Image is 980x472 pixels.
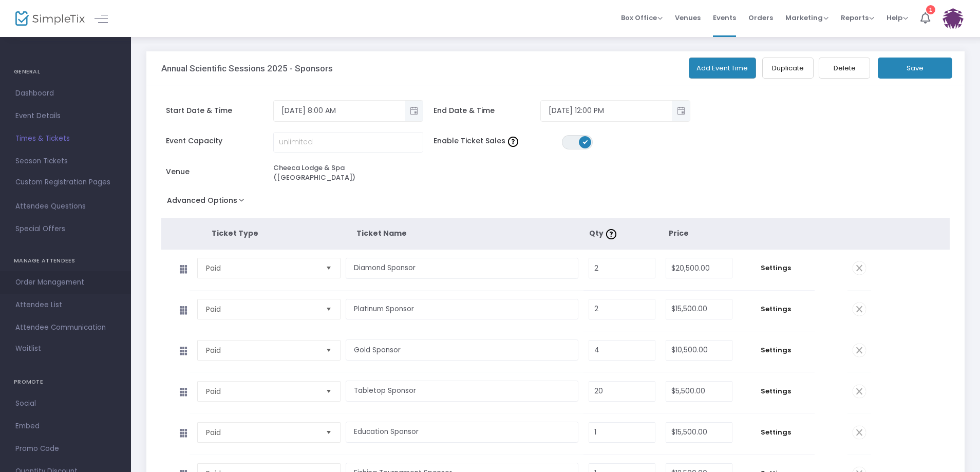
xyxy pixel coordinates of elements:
span: Help [887,13,908,23]
input: unlimited [274,133,423,152]
input: Price [666,341,732,360]
button: Advanced Options [161,193,254,212]
span: Season Tickets [15,155,116,168]
span: Events [713,5,736,31]
span: Qty [589,228,619,238]
button: Toggle popup [672,101,690,121]
img: question-mark [508,137,518,147]
span: Custom Registration Pages [15,177,110,187]
h4: MANAGE ATTENDEES [14,251,117,271]
span: Attendee Communication [15,321,116,334]
button: Select [322,423,336,442]
span: Paid [206,304,317,314]
span: Price [669,228,689,238]
span: Embed [15,420,116,433]
span: Settings [743,345,809,355]
h3: Annual Scientific Sessions 2025 - Sponsors [161,63,333,73]
span: Venue [166,166,273,177]
div: Cheeca Lodge & Spa ([GEOGRAPHIC_DATA]) [273,163,423,183]
button: Add Event Time [689,58,757,79]
span: Paid [206,263,317,273]
input: Price [666,382,732,401]
span: Ticket Name [356,228,407,238]
span: Dashboard [15,87,116,100]
span: Orders [748,5,773,31]
span: Venues [675,5,701,31]
span: Box Office [621,13,663,23]
span: Special Offers [15,222,116,236]
input: Select date & time [541,102,672,119]
span: End Date & Time [434,105,541,116]
span: Paid [206,427,317,438]
span: Order Management [15,276,116,289]
input: Price [666,299,732,319]
span: Waitlist [15,344,41,354]
input: Enter a ticket type name. e.g. General Admission [346,258,578,279]
button: Toggle popup [405,101,423,121]
span: Attendee Questions [15,200,116,213]
input: Price [666,258,732,278]
span: Settings [743,386,809,397]
h4: PROMOTE [14,372,117,392]
input: Enter a ticket type name. e.g. General Admission [346,422,578,443]
span: Times & Tickets [15,132,116,145]
span: Ticket Type [212,228,258,238]
div: 1 [926,5,935,14]
span: Event Capacity [166,136,273,146]
button: Select [322,258,336,278]
span: Marketing [785,13,828,23]
button: Select [322,382,336,401]
button: Select [322,299,336,319]
img: question-mark [606,229,616,239]
h4: GENERAL [14,62,117,82]
span: Settings [743,263,809,273]
button: Delete [819,58,870,79]
input: Enter a ticket type name. e.g. General Admission [346,299,578,320]
input: Enter a ticket type name. e.g. General Admission [346,339,578,361]
span: Enable Ticket Sales [434,136,562,146]
span: Social [15,397,116,410]
input: Price [666,423,732,442]
button: Duplicate [762,58,814,79]
span: Paid [206,386,317,397]
input: Enter a ticket type name. e.g. General Admission [346,381,578,402]
span: Start Date & Time [166,105,273,116]
span: Paid [206,345,317,355]
span: Reports [841,13,874,23]
span: Promo Code [15,442,116,456]
input: Select date & time [274,102,405,119]
span: Attendee List [15,298,116,312]
button: Select [322,341,336,360]
span: Settings [743,304,809,314]
span: ON [582,139,588,144]
span: Event Details [15,109,116,123]
span: Settings [743,427,809,438]
button: Save [878,58,952,79]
